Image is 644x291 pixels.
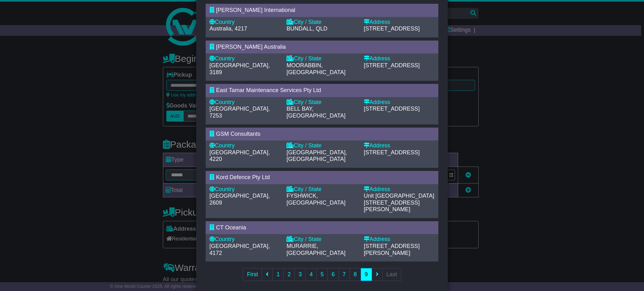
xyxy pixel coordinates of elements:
span: [GEOGRAPHIC_DATA], 7253 [209,106,270,119]
a: 2 [283,268,295,281]
span: [GEOGRAPHIC_DATA], 4220 [209,149,270,162]
span: [STREET_ADDRESS][PERSON_NAME] [364,200,420,213]
a: 3 [294,268,306,281]
div: City / State [286,55,357,62]
span: Kord Defence Pty Ltd [216,174,270,180]
div: City / State [286,142,357,149]
span: [PERSON_NAME] Australia [216,44,286,50]
a: 8 [350,268,361,281]
span: [PERSON_NAME] International [216,7,295,13]
div: Address [364,236,435,243]
span: GSM Consultants [216,131,260,137]
span: CT Oceania [216,224,246,231]
a: 6 [327,268,339,281]
div: Address [364,19,435,26]
a: 4 [305,268,317,281]
div: City / State [286,19,357,26]
a: First [243,268,262,281]
span: BUNDALL, QLD [286,25,327,32]
a: 7 [339,268,350,281]
span: MURARRIE, [GEOGRAPHIC_DATA] [286,243,345,256]
a: 9 [361,268,372,281]
span: [STREET_ADDRESS] [364,62,420,69]
div: Address [364,186,435,193]
span: [GEOGRAPHIC_DATA], 4172 [209,243,270,256]
div: City / State [286,236,357,243]
span: Australia, 4217 [209,25,247,32]
div: Country [209,186,280,193]
span: [STREET_ADDRESS] [364,25,420,32]
span: East Tamar Maintenance Services Pty Ltd [216,87,321,93]
span: [GEOGRAPHIC_DATA], 2609 [209,193,270,206]
span: [STREET_ADDRESS] [364,106,420,112]
div: Country [209,99,280,106]
div: City / State [286,99,357,106]
span: FYSHWICK, [GEOGRAPHIC_DATA] [286,193,345,206]
span: [STREET_ADDRESS][PERSON_NAME] [364,243,420,256]
div: Country [209,55,280,62]
span: [GEOGRAPHIC_DATA], 3189 [209,62,270,75]
div: Country [209,142,280,149]
div: City / State [286,186,357,193]
div: Address [364,142,435,149]
span: BELL BAY, [GEOGRAPHIC_DATA] [286,106,345,119]
div: Country [209,236,280,243]
div: Address [364,55,435,62]
a: 1 [272,268,284,281]
span: [GEOGRAPHIC_DATA], [GEOGRAPHIC_DATA] [286,149,347,162]
div: Country [209,19,280,26]
span: Unit [GEOGRAPHIC_DATA] [364,193,434,199]
span: [STREET_ADDRESS] [364,149,420,156]
span: MOORABBIN, [GEOGRAPHIC_DATA] [286,62,345,75]
div: Address [364,99,435,106]
a: 5 [316,268,328,281]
